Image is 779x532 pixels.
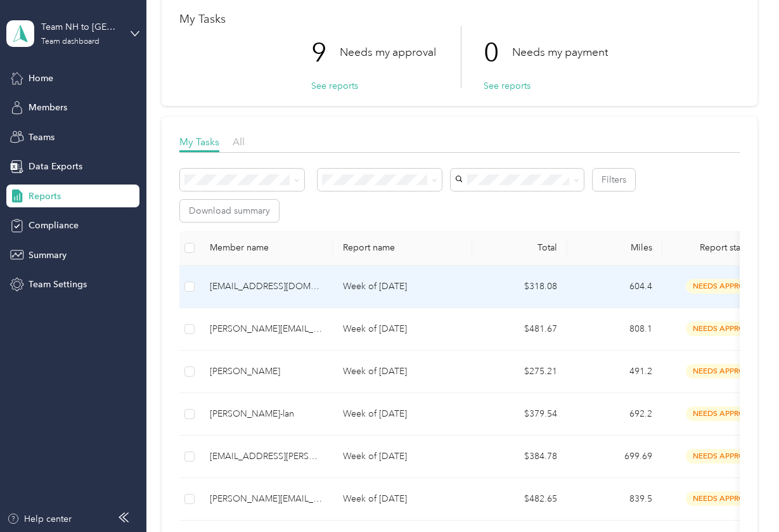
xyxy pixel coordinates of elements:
[200,231,333,266] th: Member name
[708,461,779,532] iframe: Everlance-gr Chat Button Frame
[343,492,462,506] p: Week of [DATE]
[686,364,766,379] span: needs approval
[179,136,219,148] span: My Tasks
[29,131,55,144] span: Teams
[311,26,340,79] p: 9
[577,242,652,253] div: Miles
[210,322,323,336] div: [PERSON_NAME][EMAIL_ADDRESS][PERSON_NAME][DOMAIN_NAME]
[686,279,766,294] span: needs approval
[210,450,323,464] div: [EMAIL_ADDRESS][PERSON_NAME][DOMAIN_NAME]
[686,321,766,336] span: needs approval
[567,436,662,478] td: 699.69
[311,79,358,93] button: See reports
[343,407,462,421] p: Week of [DATE]
[233,136,245,148] span: All
[210,365,323,379] div: [PERSON_NAME]
[593,169,635,191] button: Filters
[472,436,567,478] td: $384.78
[41,38,100,46] div: Team dashboard
[343,450,462,464] p: Week of [DATE]
[686,406,766,421] span: needs approval
[484,26,512,79] p: 0
[343,280,462,294] p: Week of [DATE]
[567,266,662,308] td: 604.4
[343,322,462,336] p: Week of [DATE]
[180,200,279,222] button: Download summary
[41,20,120,34] div: Team NH to [GEOGRAPHIC_DATA] ([PERSON_NAME])
[567,478,662,521] td: 839.5
[484,79,531,93] button: See reports
[686,491,766,506] span: needs approval
[179,13,739,26] h1: My Tasks
[567,351,662,393] td: 491.2
[29,249,67,262] span: Summary
[210,407,323,421] div: [PERSON_NAME]-lan
[29,278,87,291] span: Team Settings
[333,231,472,266] th: Report name
[29,190,61,203] span: Reports
[567,393,662,436] td: 692.2
[29,219,79,232] span: Compliance
[512,44,608,60] p: Needs my payment
[343,365,462,379] p: Week of [DATE]
[472,478,567,521] td: $482.65
[472,308,567,351] td: $481.67
[29,72,53,85] span: Home
[29,160,82,173] span: Data Exports
[340,44,436,60] p: Needs my approval
[29,101,67,114] span: Members
[673,242,779,253] span: Report status
[472,266,567,308] td: $318.08
[210,492,323,506] div: [PERSON_NAME][EMAIL_ADDRESS][PERSON_NAME][DOMAIN_NAME]
[567,308,662,351] td: 808.1
[7,512,72,526] button: Help center
[482,242,557,253] div: Total
[472,393,567,436] td: $379.54
[210,242,323,253] div: Member name
[210,280,323,294] div: [EMAIL_ADDRESS][DOMAIN_NAME]
[686,449,766,464] span: needs approval
[472,351,567,393] td: $275.21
